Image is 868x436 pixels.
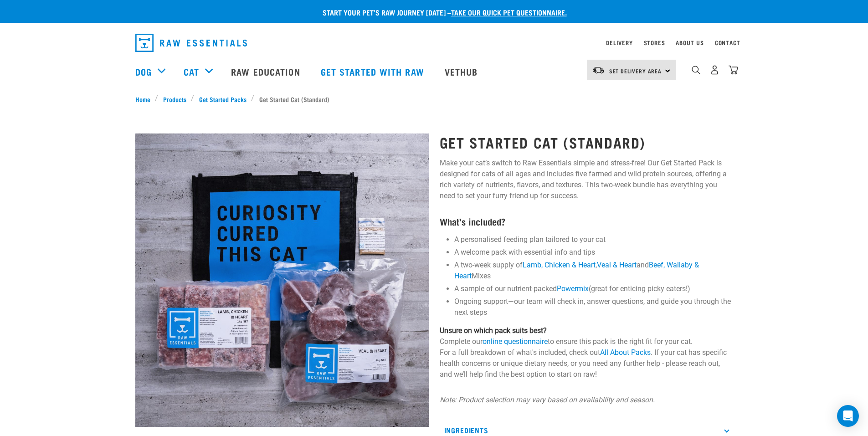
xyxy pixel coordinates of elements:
img: user.png [710,65,719,75]
span: Set Delivery Area [609,69,662,72]
a: Get started with Raw [312,53,436,90]
p: Make your cat’s switch to Raw Essentials simple and stress-free! Our Get Started Pack is designed... [440,158,733,201]
a: Cat [184,65,199,78]
a: Stores [644,41,665,44]
li: Ongoing support—our team will check in, answer questions, and guide you through the next steps [454,296,733,318]
a: Dog [135,65,152,78]
div: Open Intercom Messenger [837,405,859,427]
a: Contact [715,41,740,44]
img: home-icon-1@2x.png [692,66,700,74]
a: Raw Education [222,53,311,90]
a: All About Packs [600,348,651,357]
nav: breadcrumbs [135,94,733,104]
strong: What’s included? [440,219,505,224]
img: van-moving.png [592,66,605,74]
a: About Us [676,41,704,44]
li: A welcome pack with essential info and tips [454,247,733,258]
a: Delivery [606,41,632,44]
p: Complete our to ensure this pack is the right fit for your cat. For a full breakdown of what's in... [440,325,733,380]
li: A personalised feeding plan tailored to your cat [454,234,733,245]
a: Powermix [557,284,589,293]
img: Assortment Of Raw Essential Products For Cats Including, Blue And Black Tote Bag With "Curiosity ... [135,133,429,427]
li: A sample of our nutrient-packed (great for enticing picky eaters!) [454,283,733,294]
a: Products [158,94,191,104]
nav: dropdown navigation [128,30,740,56]
a: Home [135,94,155,104]
li: A two-week supply of , and Mixes [454,260,733,282]
a: Lamb, Chicken & Heart [523,261,596,269]
strong: Unsure on which pack suits best? [440,326,547,335]
em: Note: Product selection may vary based on availability and season. [440,395,655,404]
a: take our quick pet questionnaire. [451,10,567,14]
a: Veal & Heart [597,261,637,269]
h1: Get Started Cat (Standard) [440,134,733,150]
img: home-icon@2x.png [729,65,738,75]
a: online questionnaire [483,337,548,346]
a: Vethub [436,53,489,90]
img: Raw Essentials Logo [135,34,247,52]
a: Get Started Packs [194,94,251,104]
